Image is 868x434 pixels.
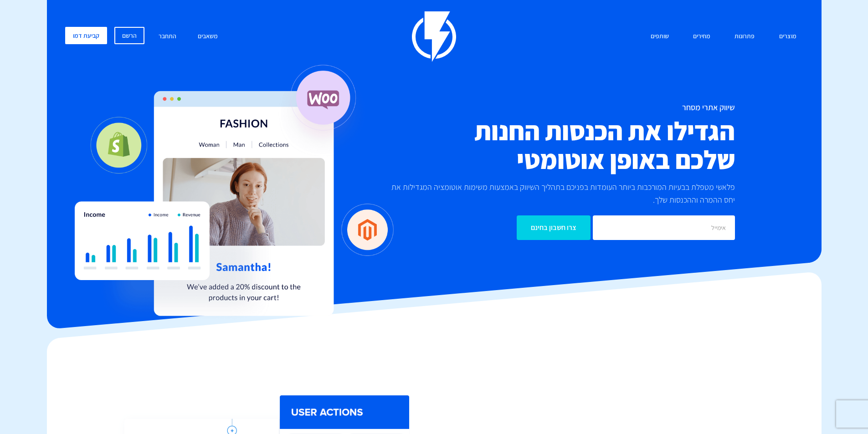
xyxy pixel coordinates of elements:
p: פלאשי מטפלת בבעיות המורכבות ביותר העומדות בפניכם בתהליך השיווק באמצעות משימות אוטומציה המגדילות א... [380,181,735,206]
a: הרשם [114,27,144,44]
h1: שיווק אתרי מסחר [380,103,735,112]
input: אימייל [593,215,735,240]
h2: הגדילו את הכנסות החנות שלכם באופן אוטומטי [380,117,735,174]
a: פתרונות [728,27,761,46]
a: מחירים [686,27,717,46]
a: משאבים [191,27,225,46]
a: מוצרים [772,27,803,46]
input: צרו חשבון בחינם [517,215,591,240]
a: התחבר [152,27,183,46]
a: שותפים [644,27,676,46]
a: קביעת דמו [65,27,107,44]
